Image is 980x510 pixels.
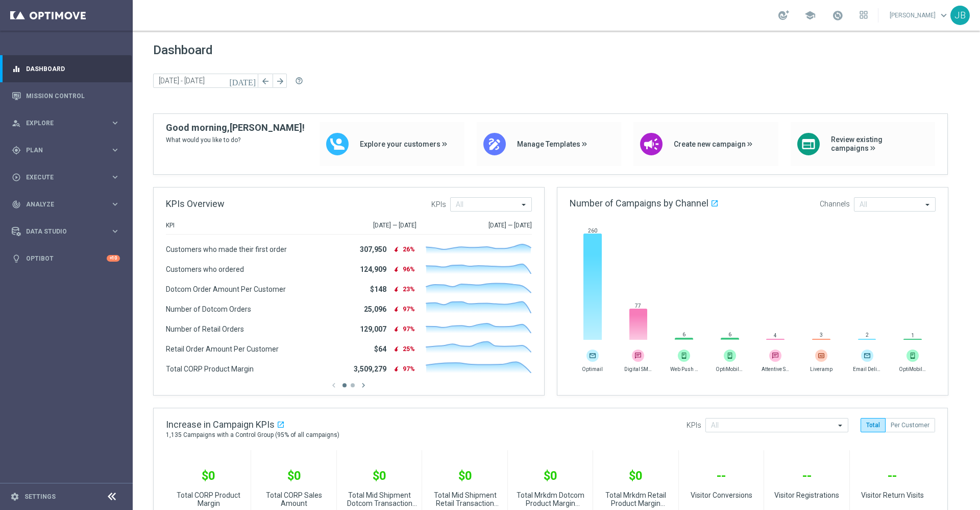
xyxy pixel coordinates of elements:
[11,254,120,263] button: lightbulb Optibot +10
[12,245,120,272] div: Optibot
[12,82,120,109] div: Mission Control
[110,145,120,155] i: keyboard_arrow_right
[11,119,120,127] button: person_search Explore keyboard_arrow_right
[26,228,110,235] span: Data Studio
[26,120,110,126] span: Explore
[12,200,110,209] div: Analyze
[12,173,21,182] i: play_circle_outline
[26,174,110,180] span: Execute
[11,200,120,208] button: track_changes Analyze keyboard_arrow_right
[12,119,110,128] div: Explore
[10,492,19,501] i: settings
[26,201,110,207] span: Analyze
[11,65,120,73] button: equalizer Dashboard
[12,146,110,155] div: Plan
[26,245,107,272] a: Optibot
[12,64,21,74] i: equalizer
[26,82,120,109] a: Mission Control
[110,172,120,182] i: keyboard_arrow_right
[11,173,120,181] button: play_circle_outline Execute keyboard_arrow_right
[11,92,120,100] button: Mission Control
[26,147,110,153] span: Plan
[107,255,120,262] div: +10
[804,10,816,21] span: school
[12,173,110,182] div: Execute
[26,55,120,82] a: Dashboard
[12,146,21,155] i: gps_fixed
[11,227,120,236] button: Data Studio keyboard_arrow_right
[938,10,949,21] span: keyboard_arrow_down
[110,199,120,209] i: keyboard_arrow_right
[889,8,950,23] a: [PERSON_NAME]keyboard_arrow_down
[950,6,970,25] div: JB
[12,227,110,236] div: Data Studio
[24,494,56,500] a: Settings
[110,226,120,236] i: keyboard_arrow_right
[12,254,21,263] i: lightbulb
[12,119,21,128] i: person_search
[12,55,120,82] div: Dashboard
[12,200,21,209] i: track_changes
[110,118,120,128] i: keyboard_arrow_right
[11,146,120,154] button: gps_fixed Plan keyboard_arrow_right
